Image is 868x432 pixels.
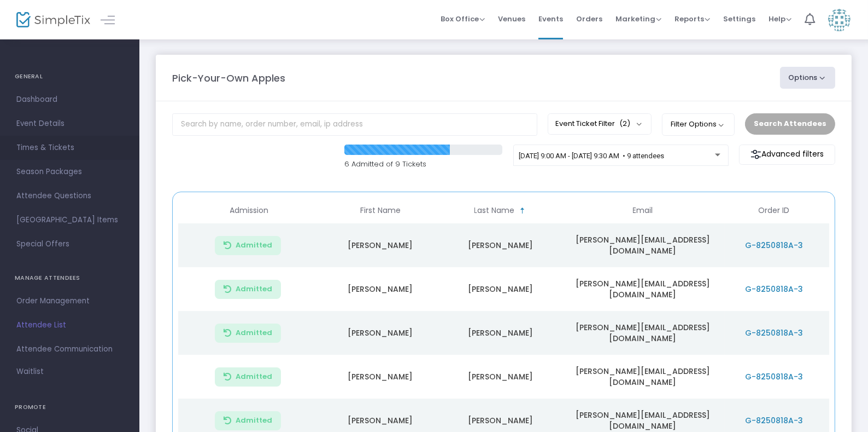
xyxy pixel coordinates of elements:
[615,14,661,24] span: Marketing
[16,117,123,131] span: Event Details
[441,14,485,24] span: Box Office
[750,149,761,160] img: filter
[519,206,527,215] span: Sortable
[320,223,441,267] td: [PERSON_NAME]
[745,240,803,251] span: G-8250818A-3
[561,311,725,355] td: [PERSON_NAME][EMAIL_ADDRESS][DOMAIN_NAME]
[16,93,123,107] span: Dashboard
[441,355,561,399] td: [PERSON_NAME]
[172,113,537,136] input: Search by name, order number, email, ip address
[16,141,123,155] span: Times & Tickets
[538,5,563,33] span: Events
[723,5,755,33] span: Settings
[519,152,664,160] span: [DATE] 9:00 AM - [DATE] 9:30 AM • 9 attendees
[15,267,125,289] h4: MANAGE ATTENDEES
[498,5,525,33] span: Venues
[215,367,281,387] button: Admitted
[15,396,125,418] h4: PROMOTE
[215,324,281,343] button: Admitted
[561,355,725,399] td: [PERSON_NAME][EMAIL_ADDRESS][DOMAIN_NAME]
[561,223,725,267] td: [PERSON_NAME][EMAIL_ADDRESS][DOMAIN_NAME]
[16,237,123,251] span: Special Offers
[16,165,123,179] span: Season Packages
[576,5,602,33] span: Orders
[15,66,125,88] h4: GENERAL
[172,71,285,85] m-panel-title: Pick-Your-Own Apples
[215,411,281,430] button: Admitted
[441,223,561,267] td: [PERSON_NAME]
[16,318,123,332] span: Attendee List
[441,267,561,311] td: [PERSON_NAME]
[769,14,791,24] span: Help
[16,366,44,377] span: Waitlist
[739,145,835,165] m-button: Advanced filters
[236,372,272,381] span: Admitted
[619,119,630,128] span: (2)
[360,206,401,215] span: First Name
[474,206,515,215] span: Last Name
[236,329,272,337] span: Admitted
[230,206,269,215] span: Admission
[16,189,123,203] span: Attendee Questions
[215,236,281,255] button: Admitted
[236,416,272,425] span: Admitted
[320,355,441,399] td: [PERSON_NAME]
[344,159,502,170] p: 6 Admitted of 9 Tickets
[745,371,803,382] span: G-8250818A-3
[759,206,790,215] span: Order ID
[662,113,735,135] button: Filter Options
[16,213,123,227] span: [GEOGRAPHIC_DATA] Items
[320,267,441,311] td: [PERSON_NAME]
[320,311,441,355] td: [PERSON_NAME]
[561,267,725,311] td: [PERSON_NAME][EMAIL_ADDRESS][DOMAIN_NAME]
[745,415,803,426] span: G-8250818A-3
[675,14,710,24] span: Reports
[16,294,123,308] span: Order Management
[236,241,272,250] span: Admitted
[745,284,803,295] span: G-8250818A-3
[548,113,652,134] button: Event Ticket Filter(2)
[16,342,123,356] span: Attendee Communication
[780,67,836,89] button: Options
[215,280,281,299] button: Admitted
[745,327,803,338] span: G-8250818A-3
[441,311,561,355] td: [PERSON_NAME]
[236,285,272,293] span: Admitted
[633,206,653,215] span: Email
